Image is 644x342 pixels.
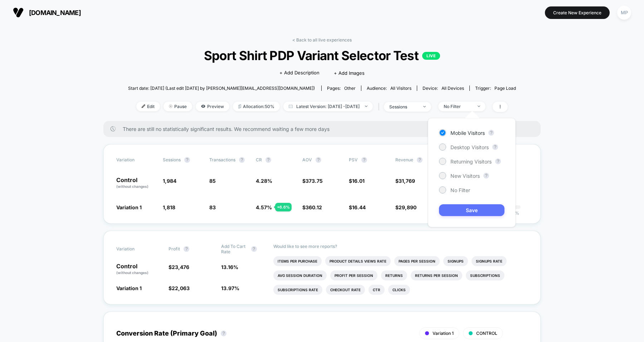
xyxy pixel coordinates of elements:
[163,178,176,184] span: 1,984
[352,204,366,210] span: 16.44
[196,102,229,111] span: Preview
[443,256,468,266] li: Signups
[169,264,189,270] span: $
[116,184,148,189] span: (without changes)
[389,104,418,109] div: sessions
[302,157,312,162] span: AOV
[344,85,356,91] span: other
[172,264,189,270] span: 23,476
[411,270,462,280] li: Returns Per Session
[352,178,365,184] span: 16.01
[221,244,248,254] span: Add To Cart Rate
[417,157,423,163] button: ?
[399,204,416,210] span: 29,890
[256,178,272,184] span: 4.28 %
[450,158,492,165] span: Returning Visitors
[349,178,365,184] span: $
[302,178,323,184] span: $
[265,157,271,163] button: ?
[381,270,407,280] li: Returns
[142,104,145,108] img: edit
[444,104,472,109] div: No Filter
[327,85,356,91] div: Pages:
[239,157,245,163] button: ?
[316,157,321,163] button: ?
[256,204,272,210] span: 4.57 %
[388,285,410,295] li: Clicks
[369,285,385,295] li: Ctr
[29,9,81,16] span: [DOMAIN_NAME]
[617,6,631,20] div: MP
[289,104,293,108] img: calendar
[417,85,469,91] span: Device:
[221,331,226,336] button: ?
[422,52,440,60] p: LIVE
[615,5,633,20] button: MP
[450,173,480,179] span: New Visitors
[116,177,156,189] p: Control
[495,158,501,164] button: ?
[128,85,315,91] span: Start date: [DATE] (Last edit [DATE] by [PERSON_NAME][EMAIL_ADDRESS][DOMAIN_NAME])
[116,204,142,210] span: Variation 1
[275,203,292,211] div: + 6.6 %
[11,7,83,18] button: [DOMAIN_NAME]
[209,204,216,210] span: 83
[209,178,216,184] span: 85
[292,37,352,43] a: < Back to all live experiences
[488,130,494,136] button: ?
[184,157,190,163] button: ?
[466,270,504,280] li: Subscriptions
[478,106,480,107] img: end
[394,256,440,266] li: Pages Per Session
[283,102,373,111] span: Latest Version: [DATE] - [DATE]
[163,204,175,210] span: 1,818
[164,102,192,111] span: Pause
[163,157,181,162] span: Sessions
[361,157,367,163] button: ?
[349,157,358,162] span: PSV
[116,285,142,291] span: Variation 1
[273,256,322,266] li: Items Per Purchase
[494,85,516,91] span: Page Load
[395,178,415,184] span: $
[169,246,180,251] span: Profit
[399,178,415,184] span: 31,769
[279,69,319,77] span: + Add Description
[472,256,507,266] li: Signups Rate
[116,263,161,275] p: Control
[483,173,489,179] button: ?
[441,85,464,91] span: all devices
[306,178,323,184] span: 373.75
[365,106,367,107] img: end
[221,285,239,291] span: 13.97 %
[251,246,257,252] button: ?
[256,157,262,162] span: CR
[13,7,24,18] img: Visually logo
[209,157,235,162] span: Transactions
[476,331,497,336] span: CONTROL
[450,130,485,136] span: Mobile Visitors
[116,244,156,254] span: Variation
[367,85,411,91] div: Audience:
[302,204,322,210] span: $
[450,144,489,150] span: Desktop Visitors
[334,70,365,76] span: + Add Images
[325,256,391,266] li: Product Details Views Rate
[423,106,426,107] img: end
[273,285,322,295] li: Subscriptions Rate
[169,285,190,291] span: $
[326,285,365,295] li: Checkout Rate
[233,102,280,111] span: Allocation: 50%
[395,157,413,162] span: Revenue
[184,246,189,252] button: ?
[147,48,496,63] span: Sport Shirt PDP Variant Selector Test
[221,264,238,270] span: 13.16 %
[545,6,610,19] button: Create New Experience
[492,144,498,150] button: ?
[433,331,454,336] span: Variation 1
[136,102,160,111] span: Edit
[439,204,504,216] button: Save
[169,104,172,108] img: end
[390,85,411,91] span: All Visitors
[450,187,470,193] span: No Filter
